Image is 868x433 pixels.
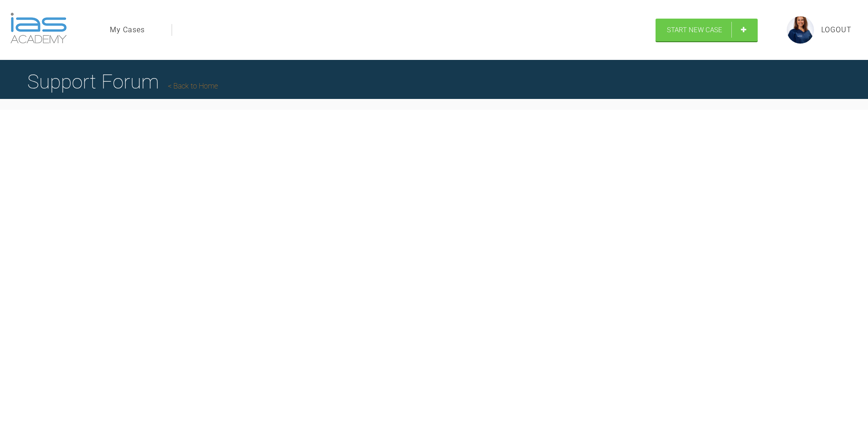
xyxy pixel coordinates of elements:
[27,66,218,98] h1: Support Forum
[787,16,814,44] img: profile.png
[10,13,67,44] img: logo-light.3e3ef733.png
[168,82,218,90] a: Back to Home
[667,26,722,34] span: Start New Case
[110,24,145,36] a: My Cases
[821,24,852,36] a: Logout
[656,19,758,41] a: Start New Case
